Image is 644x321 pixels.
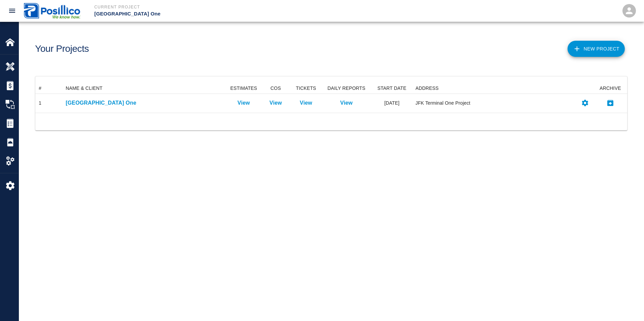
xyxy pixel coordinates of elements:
[340,99,353,107] a: View
[24,3,81,18] img: Posillico Inc Sub
[66,83,102,94] div: NAME & CLIENT
[94,10,358,18] p: [GEOGRAPHIC_DATA] One
[230,83,257,94] div: ESTIMATES
[600,83,621,94] div: ARCHIVE
[39,100,41,106] div: 1
[416,100,574,106] div: JFK Terminal One Project
[35,43,89,55] h1: Your Projects
[593,83,627,94] div: ARCHIVE
[39,83,41,94] div: #
[261,83,291,94] div: COS
[94,4,358,10] p: Current Project
[227,83,261,94] div: ESTIMATES
[372,83,412,94] div: START DATE
[62,83,227,94] div: NAME & CLIENT
[327,83,365,94] div: DAILY REPORTS
[416,83,439,94] div: ADDRESS
[568,41,625,57] button: New Project
[291,83,321,94] div: TICKETS
[300,99,312,107] a: View
[412,83,577,94] div: ADDRESS
[372,94,412,113] div: [DATE]
[270,83,281,94] div: COS
[237,99,250,107] a: View
[66,99,224,107] a: [GEOGRAPHIC_DATA] One
[35,83,62,94] div: #
[269,99,282,107] a: View
[377,83,406,94] div: START DATE
[321,83,372,94] div: DAILY REPORTS
[578,96,592,110] button: Settings
[296,83,316,94] div: TICKETS
[4,3,20,19] button: open drawer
